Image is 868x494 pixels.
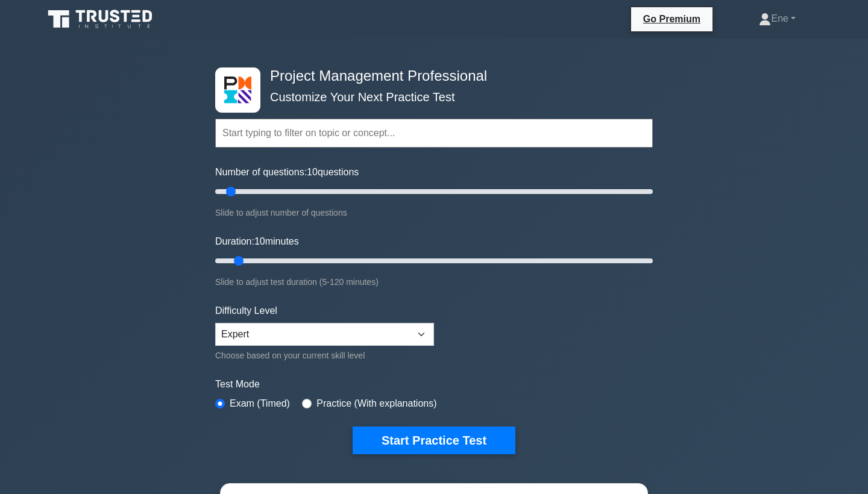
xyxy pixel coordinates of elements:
label: Exam (Timed) [230,396,290,411]
button: Start Practice Test [353,427,515,454]
a: Go Premium [636,11,708,27]
div: Slide to adjust test duration (5-120 minutes) [215,275,653,289]
a: Ene [730,7,825,31]
label: Number of questions: questions [215,165,359,180]
h4: Project Management Professional [265,67,594,85]
label: Difficulty Level [215,304,277,318]
div: Choose based on your current skill level [215,348,434,363]
label: Test Mode [215,377,653,392]
span: 10 [254,236,265,246]
label: Practice (With explanations) [316,396,436,411]
label: Duration: minutes [215,234,299,249]
span: 10 [307,167,318,177]
input: Start typing to filter on topic or concept... [215,119,653,148]
div: Slide to adjust number of questions [215,205,653,220]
